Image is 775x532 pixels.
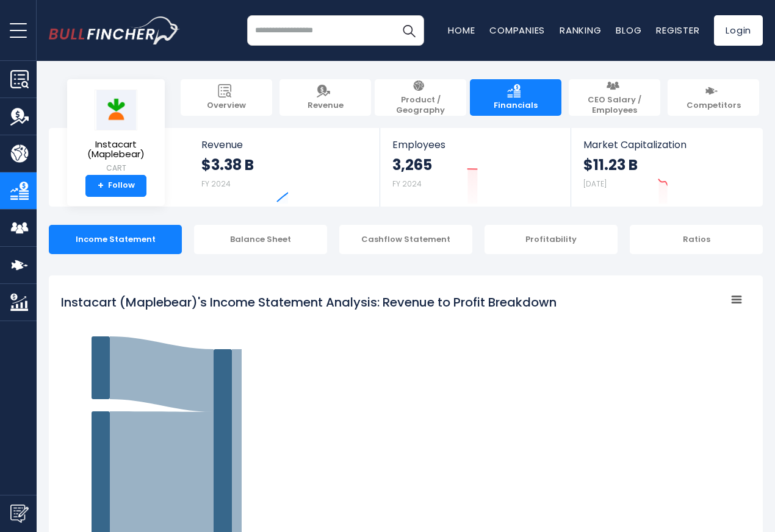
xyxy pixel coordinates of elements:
a: Product / Geography [375,79,466,116]
a: Go to homepage [49,16,180,44]
span: Competitors [687,101,741,111]
a: +Follow [85,175,146,197]
a: Login [714,15,763,46]
span: Market Capitalization [583,139,749,151]
a: Ranking [560,24,601,37]
small: [DATE] [583,179,607,189]
a: Employees 3,265 FY 2024 [380,128,570,207]
small: FY 2024 [201,179,231,189]
a: Competitors [668,79,759,116]
img: bullfincher logo [49,16,180,44]
small: FY 2024 [392,179,422,189]
span: Overview [207,101,246,111]
span: Financials [494,101,538,111]
a: Revenue [279,79,371,116]
div: Ratios [630,225,763,254]
span: Product / Geography [381,95,460,116]
a: Revenue $3.38 B FY 2024 [189,128,380,207]
div: Cashflow Statement [339,225,472,254]
button: Search [394,15,424,46]
span: CEO Salary / Employees [575,95,654,116]
strong: $11.23 B [583,155,638,174]
a: Market Capitalization $11.23 B [DATE] [571,128,762,207]
strong: + [98,180,104,191]
a: Companies [489,24,545,37]
a: Overview [181,79,272,116]
a: Home [448,24,475,37]
small: CART [77,163,155,174]
span: Revenue [201,139,368,151]
strong: $3.38 B [201,155,254,174]
span: Instacart (Maplebear) [77,140,155,160]
span: Employees [392,139,558,151]
a: Register [656,24,699,37]
tspan: Instacart (Maplebear)'s Income Statement Analysis: Revenue to Profit Breakdown [61,294,557,311]
a: Instacart (Maplebear) CART [76,89,156,175]
div: Income Statement [49,225,182,254]
div: Balance Sheet [194,225,327,254]
span: Revenue [308,101,344,111]
strong: 3,265 [392,155,432,174]
div: Profitability [485,225,618,254]
a: CEO Salary / Employees [569,79,660,116]
a: Blog [616,24,641,37]
a: Financials [470,79,561,116]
